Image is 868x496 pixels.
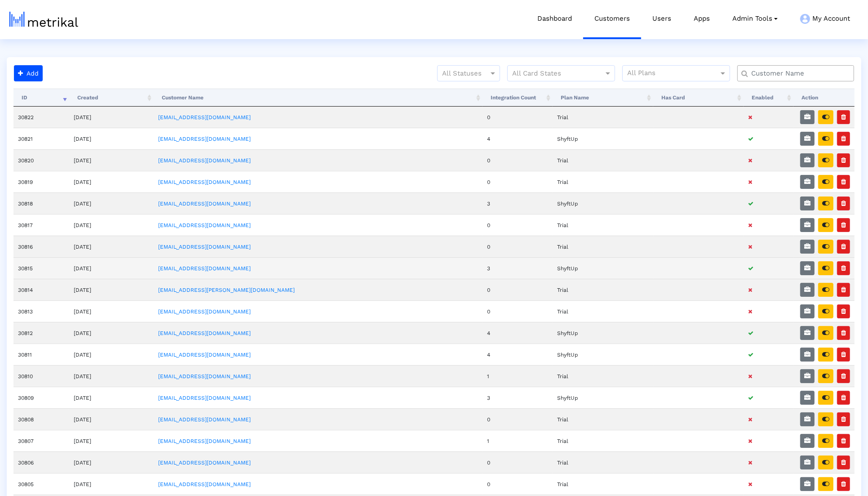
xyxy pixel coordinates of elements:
[483,128,553,149] td: 4
[69,451,154,473] td: [DATE]
[158,244,251,250] a: [EMAIL_ADDRESS][DOMAIN_NAME]
[483,473,553,495] td: 0
[69,192,154,214] td: [DATE]
[483,408,553,430] td: 0
[483,89,553,107] th: Integration Count: activate to sort column ascending
[553,387,653,408] td: ShyftUp
[158,222,251,228] a: [EMAIL_ADDRESS][DOMAIN_NAME]
[483,365,553,387] td: 1
[745,69,850,78] input: Customer Name
[158,157,251,164] a: [EMAIL_ADDRESS][DOMAIN_NAME]
[158,136,251,142] a: [EMAIL_ADDRESS][DOMAIN_NAME]
[483,107,553,128] td: 0
[627,68,720,80] input: All Plans
[69,128,154,149] td: [DATE]
[69,236,154,257] td: [DATE]
[158,460,251,466] a: [EMAIL_ADDRESS][DOMAIN_NAME]
[69,300,154,322] td: [DATE]
[158,114,251,121] a: [EMAIL_ADDRESS][DOMAIN_NAME]
[158,373,251,380] a: [EMAIL_ADDRESS][DOMAIN_NAME]
[483,322,553,344] td: 4
[553,149,653,171] td: Trial
[553,107,653,128] td: Trial
[69,107,154,128] td: [DATE]
[13,365,69,387] td: 30810
[553,279,653,300] td: Trial
[13,236,69,257] td: 30816
[483,451,553,473] td: 0
[483,149,553,171] td: 0
[793,89,855,107] th: Action
[69,473,154,495] td: [DATE]
[483,192,553,214] td: 3
[69,408,154,430] td: [DATE]
[13,171,69,192] td: 30819
[13,279,69,300] td: 30814
[553,408,653,430] td: Trial
[553,236,653,257] td: Trial
[483,171,553,192] td: 0
[69,387,154,408] td: [DATE]
[13,257,69,279] td: 30815
[553,89,653,107] th: Plan Name: activate to sort column ascending
[158,308,251,315] a: [EMAIL_ADDRESS][DOMAIN_NAME]
[483,214,553,236] td: 0
[158,179,251,185] a: [EMAIL_ADDRESS][DOMAIN_NAME]
[158,265,251,272] a: [EMAIL_ADDRESS][DOMAIN_NAME]
[14,65,43,81] button: Add
[69,322,154,344] td: [DATE]
[69,365,154,387] td: [DATE]
[13,473,69,495] td: 30805
[13,89,69,107] th: ID: activate to sort column ascending
[69,171,154,192] td: [DATE]
[13,192,69,214] td: 30818
[800,14,810,24] img: my-account-menu-icon.png
[13,408,69,430] td: 30808
[69,257,154,279] td: [DATE]
[158,416,251,423] a: [EMAIL_ADDRESS][DOMAIN_NAME]
[158,481,251,487] a: [EMAIL_ADDRESS][DOMAIN_NAME]
[69,214,154,236] td: [DATE]
[483,257,553,279] td: 3
[553,192,653,214] td: ShyftUp
[553,128,653,149] td: ShyftUp
[553,300,653,322] td: Trial
[13,214,69,236] td: 30817
[553,473,653,495] td: Trial
[553,451,653,473] td: Trial
[13,322,69,344] td: 30812
[483,236,553,257] td: 0
[13,344,69,365] td: 30811
[158,330,251,336] a: [EMAIL_ADDRESS][DOMAIN_NAME]
[158,201,251,207] a: [EMAIL_ADDRESS][DOMAIN_NAME]
[13,430,69,451] td: 30807
[483,300,553,322] td: 0
[13,387,69,408] td: 30809
[69,430,154,451] td: [DATE]
[13,451,69,473] td: 30806
[553,365,653,387] td: Trial
[69,149,154,171] td: [DATE]
[13,300,69,322] td: 30813
[553,322,653,344] td: ShyftUp
[158,287,295,293] a: [EMAIL_ADDRESS][PERSON_NAME][DOMAIN_NAME]
[158,395,251,401] a: [EMAIL_ADDRESS][DOMAIN_NAME]
[483,344,553,365] td: 4
[744,89,793,107] th: Enabled: activate to sort column ascending
[512,68,594,80] input: All Card States
[653,89,744,107] th: Has Card: activate to sort column ascending
[553,430,653,451] td: Trial
[483,387,553,408] td: 3
[13,128,69,149] td: 30821
[483,279,553,300] td: 0
[483,430,553,451] td: 1
[154,89,483,107] th: Customer Name: activate to sort column ascending
[158,352,251,358] a: [EMAIL_ADDRESS][DOMAIN_NAME]
[13,149,69,171] td: 30820
[9,12,78,27] img: metrical-logo-light.png
[158,438,251,444] a: [EMAIL_ADDRESS][DOMAIN_NAME]
[553,214,653,236] td: Trial
[69,279,154,300] td: [DATE]
[553,344,653,365] td: ShyftUp
[553,171,653,192] td: Trial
